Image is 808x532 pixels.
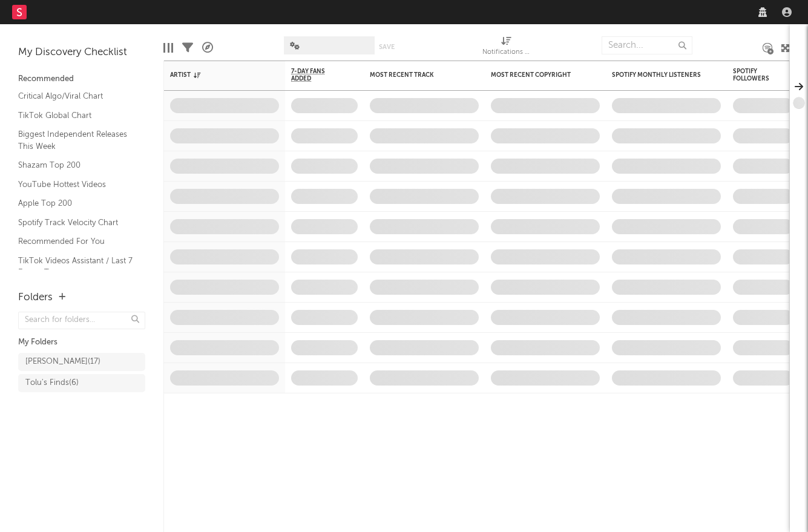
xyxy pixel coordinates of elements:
div: Spotify Monthly Listeners [612,71,703,79]
span: 7-Day Fans Added [291,68,340,82]
button: Save [379,44,395,50]
a: TikTok Videos Assistant / Last 7 Days - Top [18,254,133,279]
div: Recommended [18,72,145,87]
input: Search for folders... [18,312,145,329]
div: Artist [170,71,261,79]
div: My Folders [18,335,145,350]
a: Shazam Top 200 [18,159,133,172]
div: Edit Columns [163,30,173,65]
div: Most Recent Track [370,71,461,79]
a: Tolu's Finds(6) [18,374,145,392]
div: Folders [18,291,53,305]
a: Biggest Independent Releases This Week [18,128,133,153]
a: Apple Top 200 [18,197,133,210]
a: Spotify Track Velocity Chart [18,216,133,229]
div: A&R Pipeline [202,30,213,65]
a: Recommended For You [18,235,133,248]
a: Critical Algo/Viral Chart [18,90,133,103]
div: My Discovery Checklist [18,45,145,60]
div: [PERSON_NAME] ( 17 ) [25,355,100,369]
div: Most Recent Copyright [491,71,582,79]
div: Notifications (Artist) [482,30,531,65]
div: Tolu's Finds ( 6 ) [25,376,79,390]
a: [PERSON_NAME](17) [18,353,145,371]
div: Filters [182,30,193,65]
input: Search... [602,36,692,54]
a: YouTube Hottest Videos [18,178,133,191]
a: TikTok Global Chart [18,109,133,122]
div: Spotify Followers [733,68,775,82]
div: Notifications (Artist) [482,45,531,60]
